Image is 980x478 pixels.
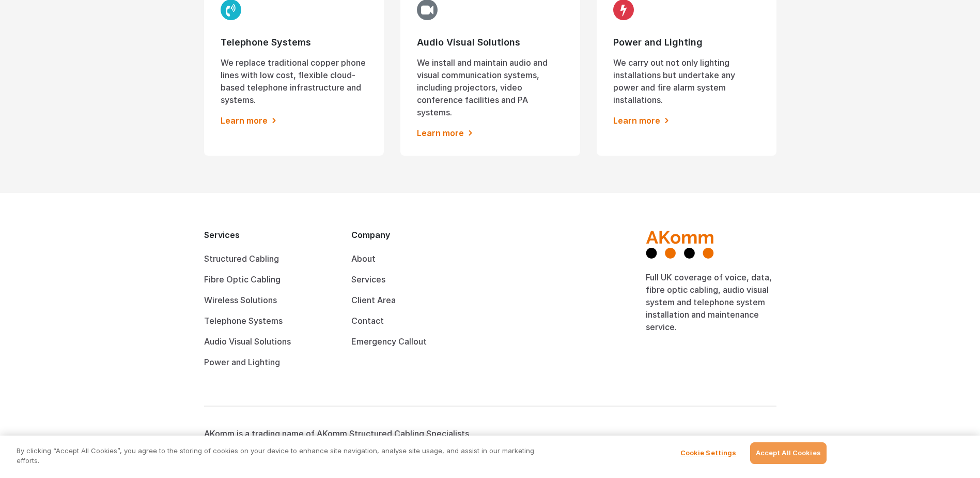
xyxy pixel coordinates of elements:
[351,230,482,240] h2: Company
[351,336,427,347] a: Emergency Callout
[351,253,376,264] a: About
[646,230,714,259] img: AKomm
[417,56,564,118] p: We install and maintain audio and visual communication systems, including projectors, video confe...
[204,357,280,367] a: Power and Lighting
[351,295,396,305] a: Client Area
[204,336,291,347] a: Audio Visual Solutions
[351,274,385,285] a: Services
[417,127,564,139] a: Learn more
[17,446,539,466] p: By clicking “Accept All Cookies”, you agree to the storing of cookies on your device to enhance s...
[221,37,367,48] h3: Telephone Systems
[750,442,827,464] button: Accept All Cookies
[204,274,281,285] a: Fibre Optic Cabling
[613,37,760,48] h3: Power and Lighting
[351,316,384,326] a: Contact
[204,427,482,477] p: AKomm is a trading name of AKomm Structured Cabling Specialists Ltd which is registered in [GEOGR...
[204,316,283,326] a: Telephone Systems
[221,56,367,106] p: We replace traditional copper phone lines with low cost, flexible cloud-based telephone infrastru...
[204,253,279,264] a: Structured Cabling
[676,443,741,464] button: Cookie Settings
[204,230,335,240] h2: Services
[613,114,760,127] a: Learn more
[646,271,776,333] p: Full UK coverage of voice, data, fibre optic cabling, audio visual system and telephone system in...
[221,114,367,127] a: Learn more
[613,56,760,106] p: We carry out not only lighting installations but undertake any power and fire alarm system instal...
[204,295,277,305] a: Wireless Solutions
[417,37,564,48] h3: Audio Visual Solutions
